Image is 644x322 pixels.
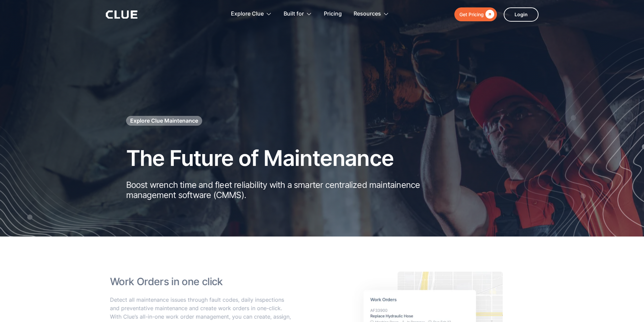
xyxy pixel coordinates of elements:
[504,7,539,22] a: Login
[231,3,264,25] div: Explore Clue
[231,3,272,25] div: Explore Clue
[126,146,394,170] h1: The Future of Maintenance
[495,36,644,237] img: Construction fleet management software
[354,3,381,25] div: Resources
[459,10,484,19] div: Get Pricing
[484,10,494,19] div: 
[284,3,304,25] div: Built for
[284,3,312,25] div: Built for
[454,7,497,21] a: Get Pricing
[324,3,342,25] a: Pricing
[126,180,447,200] p: Boost wrench time and fleet reliability with a smarter centralized maintainence management softwa...
[130,117,198,124] div: Explore Clue Maintenance
[110,269,292,287] h2: Work Orders in one click
[354,3,389,25] div: Resources
[126,116,202,125] a: Explore Clue Maintenance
